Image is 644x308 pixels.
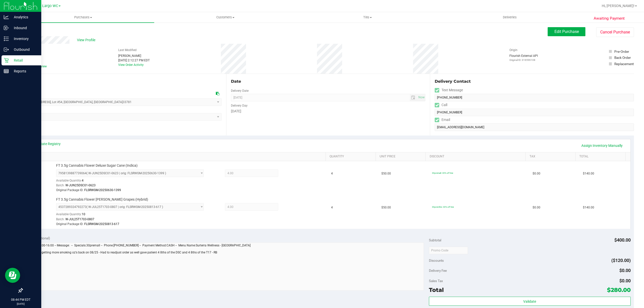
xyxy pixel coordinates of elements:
[82,212,85,216] span: 10
[154,12,296,23] a: Customers
[30,141,61,146] a: View State Registry
[118,54,150,58] div: [PERSON_NAME]
[22,78,222,84] div: Location
[523,299,536,303] span: Validate
[435,101,447,109] label: Call
[56,163,138,168] span: FT 3.5g Cannabis Flower Deluxe Sugar Cane (Indica)
[429,247,468,254] input: Promo Code
[9,36,39,42] p: Inventory
[42,4,58,8] span: Largo WC
[530,155,574,159] a: Tax
[5,268,20,283] iframe: Resource center
[330,155,374,159] a: Quantity
[216,91,219,96] div: Copy address to clipboard
[435,78,634,84] div: Delivery Contact
[231,103,248,108] label: Delivery Day
[619,278,631,283] span: $0.00
[381,171,391,176] span: $50.00
[509,48,517,52] label: Origin
[430,155,524,159] a: Discount
[614,61,634,66] div: Replacement
[56,177,212,187] div: Available Quantity:
[56,217,65,221] span: Batch:
[533,171,540,176] span: $0.00
[56,184,65,187] span: Batch:
[435,86,463,94] label: Text Message
[56,222,84,226] span: Original Package ID:
[381,205,391,210] span: $50.00
[4,25,9,30] inline-svg: Inbound
[611,258,631,263] span: ($120.00)
[30,155,324,159] a: SKU
[619,268,631,273] span: $0.00
[429,238,441,242] span: Subtotal
[56,197,148,202] span: FT 3.5g Cannabis Flower [PERSON_NAME] Grapes (Hybrid)
[77,37,97,43] span: View Profile
[579,155,623,159] a: Total
[118,48,137,52] label: Last Modified
[84,222,119,226] span: FLSRWGM-20250813-617
[231,78,426,84] div: Date
[578,141,626,150] a: Assign Inventory Manually
[82,179,84,182] span: 4
[435,109,634,116] input: Format: (999) 999-9999
[2,297,39,302] p: 08:44 PM EDT
[297,15,438,20] span: Tills
[12,12,154,23] a: Purchases
[594,16,625,21] span: Awaiting Payment
[509,54,538,62] div: Flourish External API
[435,116,450,123] label: Email
[4,58,9,63] inline-svg: Retail
[56,188,84,192] span: Original Package ID:
[435,94,634,101] input: Format: (999) 999-9999
[554,29,579,34] span: Edit Purchase
[429,256,444,265] span: Discounts
[614,55,631,60] div: Back Order
[583,205,594,210] span: $140.00
[614,49,629,54] div: Pre-Order
[429,286,444,293] span: Total
[509,58,538,62] p: Original ID: 316596108
[4,15,9,20] inline-svg: Analytics
[65,217,94,221] span: W-JUL25T1703-0807
[331,171,333,176] span: 4
[231,89,249,93] label: Delivery Date
[154,15,296,20] span: Customers
[9,68,39,74] p: Reports
[432,172,453,174] span: 30premall: 30% off line
[331,205,333,210] span: 4
[84,188,121,192] span: FLSRWGM-20250630-1399
[12,15,154,20] span: Purchases
[583,171,594,176] span: $140.00
[118,63,144,67] a: View Order Activity
[429,297,631,306] button: Validate
[439,12,581,23] a: Deliveries
[602,4,634,8] span: Hi, [PERSON_NAME]!
[56,211,212,221] div: Available Quantity:
[118,58,150,63] div: [DATE] 2:12:27 PM EDT
[4,47,9,52] inline-svg: Outbound
[65,184,96,187] span: W-JUN25DSC01-0623
[296,12,438,23] a: Tills
[231,109,426,114] div: [DATE]
[4,36,9,41] inline-svg: Inventory
[614,237,631,243] span: $400.00
[9,47,39,53] p: Outbound
[548,27,585,36] button: Edit Purchase
[9,14,39,20] p: Analytics
[429,269,447,273] span: Delivery Fee
[429,279,443,283] span: Sales Tax
[9,57,39,63] p: Retail
[496,15,524,20] span: Deliveries
[2,302,39,306] p: [DATE]
[4,69,9,74] inline-svg: Reports
[432,206,454,208] span: 30premfire: 30% off line
[607,286,631,293] span: $280.00
[596,27,634,37] button: Cancel Purchase
[380,155,424,159] a: Unit Price
[533,205,540,210] span: $0.00
[9,25,39,31] p: Inbound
